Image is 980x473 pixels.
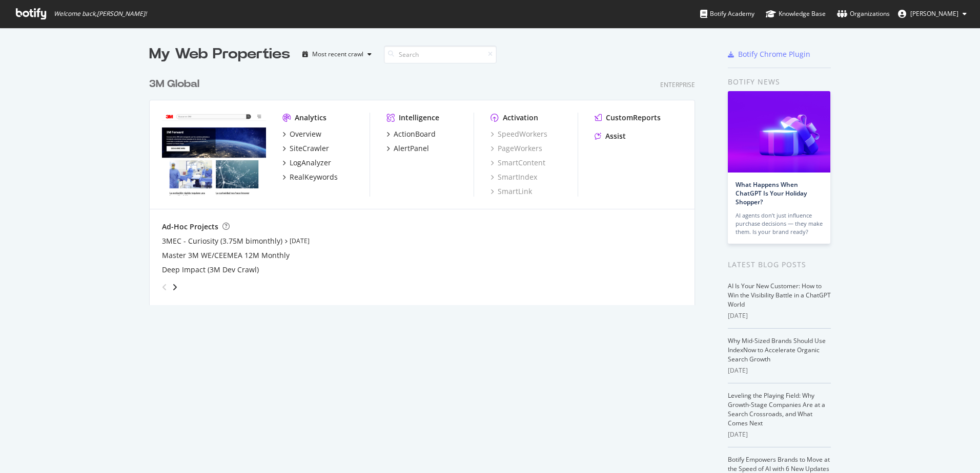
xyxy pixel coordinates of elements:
span: Bjorn Pierre Arias Hylton [910,9,958,18]
a: Leveling the Playing Field: Why Growth-Stage Companies Are at a Search Crossroads, and What Comes... [728,391,825,427]
div: Ad-Hoc Projects [162,222,218,232]
div: grid [149,64,703,305]
a: SiteCrawler [282,143,329,154]
div: My Web Properties [149,44,290,64]
a: SmartContent [491,158,545,168]
a: ActionBoard [386,129,436,139]
a: AI Is Your New Customer: How to Win the Visibility Battle in a ChatGPT World [728,282,831,309]
div: Overview [290,129,321,139]
div: Knowledge Base [766,9,826,19]
div: SiteCrawler [290,143,329,154]
a: RealKeywords [282,172,338,182]
div: Intelligence [399,113,439,123]
div: Assist [605,131,626,141]
a: SpeedWorkers [491,129,547,139]
button: Most recent crawl [298,46,376,62]
input: Search [384,46,497,63]
div: 3M Global [149,77,199,92]
div: CustomReports [606,113,661,123]
span: Welcome back, [PERSON_NAME] ! [54,10,147,18]
div: Botify news [728,76,831,88]
div: Botify Chrome Plugin [738,49,810,59]
a: What Happens When ChatGPT Is Your Holiday Shopper? [736,180,807,206]
a: Master 3M WE/CEEMEA 12M Monthly [162,250,290,261]
img: www.command.com [162,113,266,196]
div: RealKeywords [290,172,338,182]
div: Analytics [295,113,326,123]
div: [DATE] [728,430,831,439]
div: Organizations [837,9,890,19]
div: Most recent crawl [312,51,363,57]
div: AlertPanel [394,143,429,154]
div: angle-right [171,282,178,292]
a: AlertPanel [386,143,429,154]
div: [DATE] [728,366,831,375]
a: 3MEC - Curiosity (3.75M bimonthly) [162,236,282,246]
a: SmartIndex [491,172,537,182]
div: [DATE] [728,311,831,320]
div: ActionBoard [394,129,436,139]
a: Assist [595,131,626,141]
div: AI agents don’t just influence purchase decisions — they make them. Is your brand ready? [736,211,823,236]
a: LogAnalyzer [282,158,331,168]
a: [DATE] [290,236,310,245]
a: PageWorkers [491,143,542,154]
a: Why Mid-Sized Brands Should Use IndexNow to Accelerate Organic Search Growth [728,336,826,363]
div: Activation [503,113,538,123]
div: Latest Blog Posts [728,259,831,270]
a: Deep Impact (3M Dev Crawl) [162,265,259,275]
img: What Happens When ChatGPT Is Your Holiday Shopper? [728,91,830,173]
button: [PERSON_NAME] [890,6,975,22]
div: LogAnalyzer [290,158,331,168]
div: angle-left [158,279,171,295]
a: 3M Global [149,77,203,92]
a: CustomReports [595,113,661,123]
a: Botify Chrome Plugin [728,49,810,59]
a: Botify Empowers Brands to Move at the Speed of AI with 6 New Updates [728,455,830,473]
div: Botify Academy [700,9,754,19]
a: Overview [282,129,321,139]
a: SmartLink [491,186,532,197]
div: Enterprise [660,80,695,89]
